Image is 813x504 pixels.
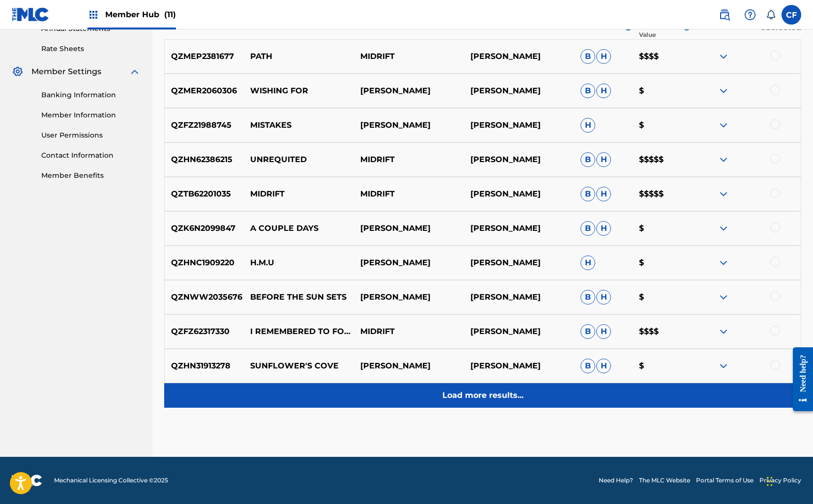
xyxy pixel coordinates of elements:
[581,359,595,373] span: B
[12,475,42,486] img: logo
[165,223,244,234] p: QZK6N2099847
[243,22,353,39] p: Recording Title
[718,360,729,372] img: expand
[353,22,464,39] p: Recording Artist
[766,10,776,20] div: Notifications
[744,9,756,21] img: help
[639,22,682,39] p: Estimated Value
[464,223,574,234] p: [PERSON_NAME]
[782,5,801,25] div: User Menu
[41,170,141,181] a: Member Benefits
[764,457,813,504] div: Chat Widget
[718,291,729,303] img: expand
[12,66,24,78] img: Member Settings
[244,223,354,234] p: A COUPLE DAYS
[718,119,729,131] img: expand
[632,326,691,337] p: $$$$
[691,22,801,39] p: 0 Selected
[632,85,691,97] p: $
[581,22,602,39] p: Source
[632,154,691,166] p: $$$$$
[596,152,611,167] span: H
[164,10,176,19] span: (11)
[632,188,691,200] p: $$$$$
[632,223,691,234] p: $
[632,51,691,62] p: $$$$
[41,90,141,100] a: Banking Information
[639,476,690,485] a: The MLC Website
[464,119,574,131] p: [PERSON_NAME]
[244,291,354,303] p: BEFORE THE SUN SETS
[354,154,464,166] p: MIDRIFT
[581,118,595,133] span: H
[244,51,354,62] p: PATH
[87,9,99,21] img: Top Rightsholders
[464,360,574,372] p: [PERSON_NAME]
[464,291,574,303] p: [PERSON_NAME]
[31,66,101,78] span: Member Settings
[718,326,729,337] img: expand
[164,22,243,39] p: ISRC
[581,290,595,305] span: B
[464,154,574,166] p: [PERSON_NAME]
[354,326,464,337] p: MIDRIFT
[354,85,464,97] p: [PERSON_NAME]
[105,9,176,20] span: Member Hub
[54,476,168,485] span: Mechanical Licensing Collective © 2025
[165,360,244,372] p: QZHN31913278
[354,223,464,234] p: [PERSON_NAME]
[632,360,691,372] p: $
[244,326,354,337] p: I REMEMBERED TO FORGET
[165,257,244,269] p: QZHNC1909220
[632,119,691,131] p: $
[165,326,244,337] p: QZFZ62317330
[718,223,729,234] img: expand
[464,85,574,97] p: [PERSON_NAME]
[581,324,595,339] span: B
[41,110,141,120] a: Member Information
[244,360,354,372] p: SUNFLOWER'S COVE
[464,257,574,269] p: [PERSON_NAME]
[581,49,595,64] span: B
[596,359,611,373] span: H
[718,257,729,269] img: expand
[596,49,611,64] span: H
[581,187,595,201] span: B
[581,84,595,98] span: B
[596,187,611,201] span: H
[244,188,354,200] p: MIDRIFT
[165,85,244,97] p: QZMER2060306
[596,324,611,339] span: H
[718,51,729,62] img: expand
[682,22,691,30] span: ?
[354,291,464,303] p: [PERSON_NAME]
[165,188,244,200] p: QZTB62201035
[442,390,523,401] p: Load more results...
[41,44,141,54] a: Rate Sheets
[165,291,244,303] p: QZNWW2035676
[740,5,760,25] div: Help
[41,150,141,161] a: Contact Information
[464,188,574,200] p: [PERSON_NAME]
[759,476,801,485] a: Privacy Policy
[599,476,633,485] a: Need Help?
[581,152,595,167] span: B
[354,51,464,62] p: MIDRIFT
[718,85,729,97] img: expand
[596,84,611,98] span: H
[624,22,633,30] span: ?
[718,188,729,200] img: expand
[464,51,574,62] p: [PERSON_NAME]
[129,66,141,78] img: expand
[464,326,574,337] p: [PERSON_NAME]
[581,221,595,236] span: B
[354,119,464,131] p: [PERSON_NAME]
[165,51,244,62] p: QZMEP2381677
[596,290,611,305] span: H
[244,85,354,97] p: WISHING FOR
[165,119,244,131] p: QZFZ21988745
[244,154,354,166] p: UNREQUITED
[632,257,691,269] p: $
[696,476,754,485] a: Portal Terms of Use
